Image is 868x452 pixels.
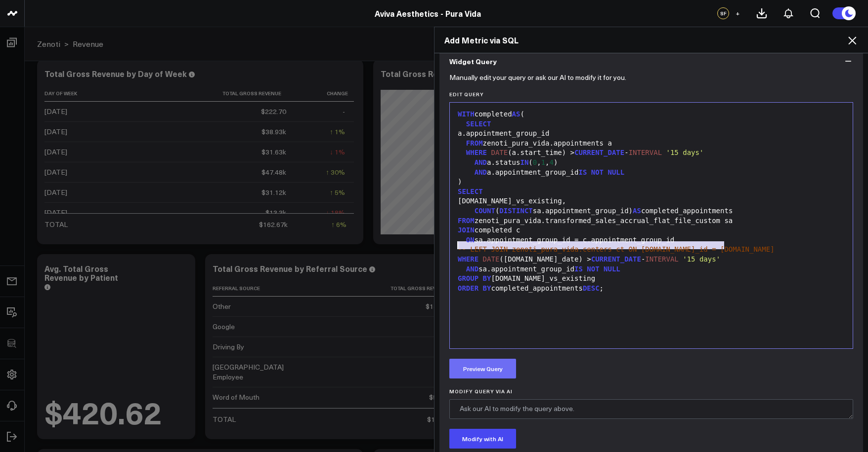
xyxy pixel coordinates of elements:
span: SELECT [466,120,491,128]
div: ( sa.appointment_group_id) completed_appointments [455,206,848,216]
span: WITH [458,110,475,118]
span: NOT [587,265,599,273]
span: DESC [583,284,600,292]
div: SF [717,7,729,19]
span: '15 days' [683,255,720,263]
span: DISTINCT [499,207,532,215]
div: zenoti_pura_vida.appointments a [455,139,848,149]
span: 4 [550,158,554,166]
span: IS [578,168,587,176]
div: completed ( [455,110,848,119]
h2: Add Metric via SQL [444,35,858,45]
span: INTERVAL [629,149,662,156]
div: completed_appointments ; [455,284,848,294]
div: ([DOMAIN_NAME]_date) > - [455,255,848,264]
span: CURRENT_DATE [574,149,624,156]
span: BY [483,284,491,292]
span: FROM [466,139,483,147]
span: SELECT [458,188,483,195]
span: AND [475,158,487,166]
div: ) [455,177,848,187]
span: 0 [533,158,537,166]
span: COUNT [475,207,495,215]
span: CURRENT_DATE [591,255,641,263]
button: Widget Query [439,46,863,76]
div: a.status ( , , ) [455,158,848,168]
span: AND [466,265,478,273]
div: [DOMAIN_NAME]_vs_existing [455,274,848,284]
label: Edit Query [449,91,853,97]
span: ON [466,236,475,244]
div: zenoti_pura_vida.transformed_sales_accrual_flat_file_custom sa [455,216,848,226]
span: JOIN [458,226,475,234]
span: AND [475,168,487,176]
span: NULL [608,168,624,176]
span: NOT [591,168,604,176]
div: sa.appointment_group_id [455,264,848,274]
p: Manually edit your query or ask our AI to modify it for you. [449,74,626,81]
span: WHERE [458,255,478,263]
span: INTERVAL [645,255,678,263]
span: DATE [491,149,508,156]
span: ORDER [458,284,478,292]
span: IS [574,265,583,273]
button: Modify with AI [449,429,516,449]
span: NULL [604,265,620,273]
div: completed c [455,226,848,235]
div: (a.start_time) > - [455,148,848,158]
span: BY [483,274,491,282]
span: IN [520,158,528,166]
div: a.appointment_group_id [455,168,848,178]
div: sa.appointment_group_id = c.appointment_group_id [455,235,848,245]
span: '15 days' [666,149,704,156]
span: 1 [541,158,545,166]
button: + [732,7,743,19]
span: Widget Query [449,57,497,65]
div: [DOMAIN_NAME]_vs_existing, [455,196,848,206]
a: Aviva Aesthetics - Pura Vida [375,8,481,19]
span: DATE [483,255,500,263]
button: Preview Query [449,359,516,378]
span: AS [633,207,641,215]
span: GROUP [458,274,478,282]
span: + [736,10,740,17]
span: FROM [458,217,475,225]
span: AS [512,110,521,118]
div: a.appointment_group_id [455,129,848,139]
span: WHERE [466,149,487,156]
label: Modify Query via AI [449,388,853,394]
span: -- LEFT JOIN zenoti_pura_vida.centers ct ON [DOMAIN_NAME]_id = [DOMAIN_NAME] [458,245,775,253]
